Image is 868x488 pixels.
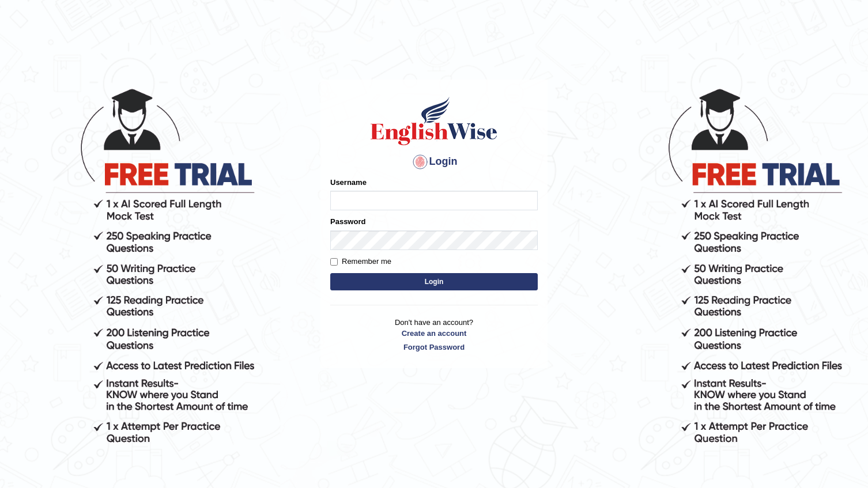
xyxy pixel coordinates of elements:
a: Forgot Password [330,342,538,353]
img: Logo of English Wise sign in for intelligent practice with AI [368,95,500,147]
h4: Login [330,153,538,171]
button: Login [330,273,538,290]
label: Password [330,216,365,227]
label: Username [330,177,367,188]
p: Don't have an account? [330,317,538,353]
input: Remember me [330,258,338,266]
label: Remember me [330,256,391,267]
a: Create an account [330,328,538,339]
